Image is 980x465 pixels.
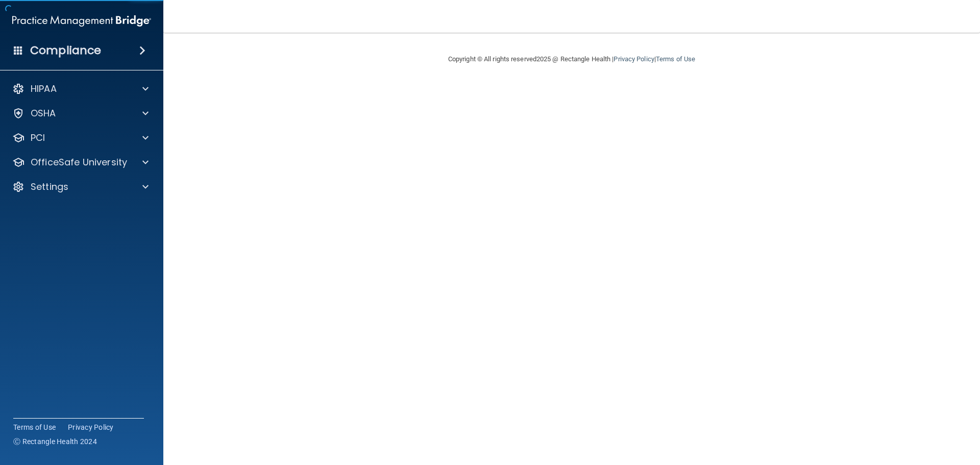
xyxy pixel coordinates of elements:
[13,436,97,447] span: Ⓒ Rectangle Health 2024
[12,132,149,144] a: PCI
[31,181,68,193] p: Settings
[12,83,149,95] a: HIPAA
[12,107,149,119] a: OSHA
[12,181,149,193] a: Settings
[31,132,45,144] p: PCI
[614,55,654,63] a: Privacy Policy
[31,83,57,95] p: HIPAA
[656,55,695,63] a: Terms of Use
[12,156,149,168] a: OfficeSafe University
[68,422,114,432] a: Privacy Policy
[385,43,758,76] div: Copyright © All rights reserved 2025 @ Rectangle Health | |
[30,43,101,58] h4: Compliance
[12,11,151,31] img: PMB logo
[31,156,127,168] p: OfficeSafe University
[31,107,56,119] p: OSHA
[13,422,56,432] a: Terms of Use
